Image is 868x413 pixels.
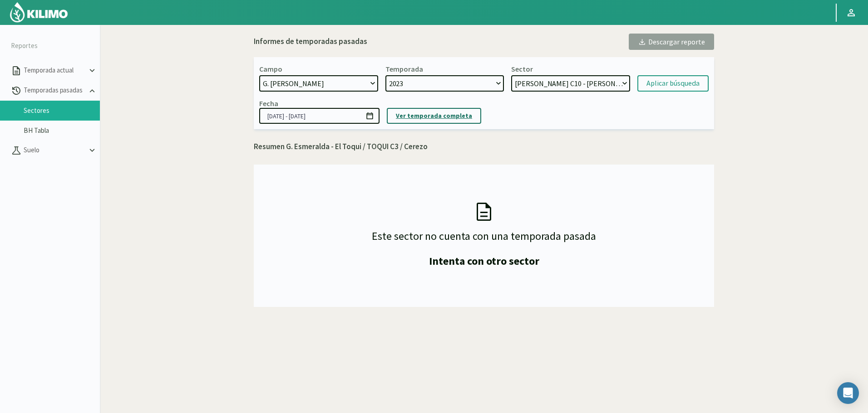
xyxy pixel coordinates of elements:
[254,36,367,48] div: Informes de temporadas pasadas
[429,255,539,267] h4: Intenta con otro sector
[24,126,100,135] a: BH Tabla
[372,230,596,243] p: Este sector no cuenta con una temporada pasada
[254,141,714,153] p: Resumen G. Esmeralda - El Toqui / TOQUI C3 / Cerezo
[646,78,700,89] div: Aplicar búsqueda
[396,111,472,121] p: Ver temporada completa
[511,64,533,73] div: Sector
[387,108,481,124] button: Ver temporada completa
[22,65,87,76] p: Temporada actual
[22,85,87,96] p: Temporadas pasadas
[22,145,87,155] p: Suelo
[24,107,100,115] a: Sectores
[385,64,423,73] div: Temporada
[259,99,278,108] div: Fecha
[837,382,859,404] div: Open Intercom Messenger
[9,1,69,23] img: Kilimo
[637,75,709,92] button: Aplicar búsqueda
[259,108,380,124] input: dd/mm/yyyy - dd/mm/yyyy
[259,64,282,73] div: Campo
